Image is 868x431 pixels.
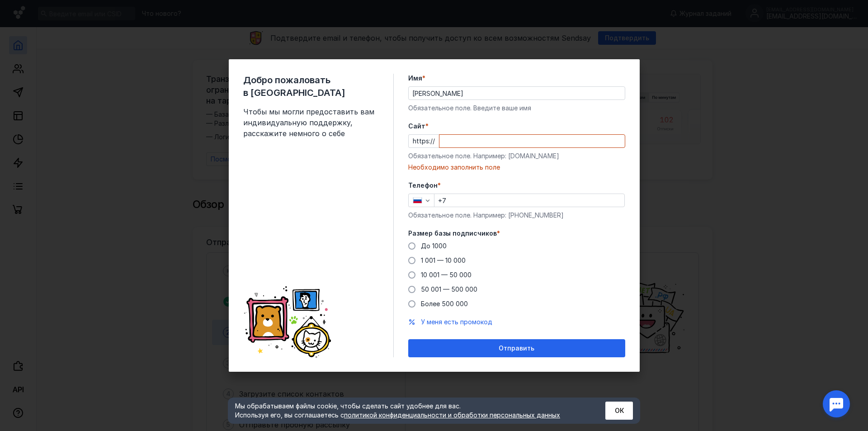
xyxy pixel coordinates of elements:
div: Необходимо заполнить поле [408,163,625,172]
div: Обязательное поле. Например: [PHONE_NUMBER] [408,211,625,220]
span: Чтобы мы могли предоставить вам индивидуальную поддержку, расскажите немного о себе [243,106,379,139]
button: У меня есть промокод [421,317,492,327]
span: Имя [408,74,422,83]
a: политикой конфиденциальности и обработки персональных данных [344,411,560,419]
div: Мы обрабатываем файлы cookie, чтобы сделать сайт удобнее для вас. Используя его, вы соглашаетесь c [235,402,583,420]
span: Отправить [499,345,534,352]
span: 50 001 — 500 000 [421,285,477,293]
span: Более 500 000 [421,300,468,308]
button: Отправить [408,339,625,357]
button: ОК [605,402,633,420]
span: До 1000 [421,242,447,250]
span: 10 001 — 50 000 [421,271,472,279]
span: Cайт [408,122,425,131]
div: Обязательное поле. Введите ваше имя [408,104,625,113]
span: Телефон [408,181,438,190]
span: Добро пожаловать в [GEOGRAPHIC_DATA] [243,74,379,99]
span: Размер базы подписчиков [408,229,497,238]
span: У меня есть промокод [421,318,492,326]
span: 1 001 — 10 000 [421,256,466,264]
div: Обязательное поле. Например: [DOMAIN_NAME] [408,152,625,161]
